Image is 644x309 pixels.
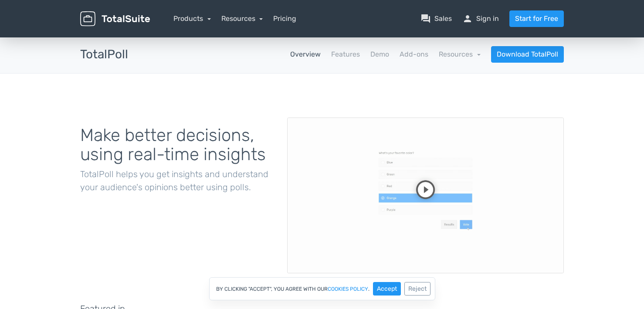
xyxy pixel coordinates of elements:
[370,49,389,60] a: Demo
[400,49,428,60] a: Add-ons
[80,11,150,27] img: TotalSuite for WordPress
[491,46,564,63] a: Download TotalPoll
[80,48,128,61] h3: TotalPoll
[404,282,430,296] button: Reject
[509,10,564,27] a: Start for Free
[80,168,274,194] p: TotalPoll helps you get insights and understand your audience's opinions better using polls.
[221,14,263,23] a: Resources
[439,50,481,58] a: Resources
[173,14,211,23] a: Products
[373,282,401,296] button: Accept
[290,49,321,60] a: Overview
[462,13,473,24] span: person
[209,277,435,300] div: By clicking "Accept", you agree with our .
[273,13,296,24] a: Pricing
[331,49,360,60] a: Features
[420,13,452,24] a: question_answerSales
[462,13,499,24] a: personSign in
[80,126,274,164] h1: Make better decisions, using real-time insights
[420,13,431,24] span: question_answer
[328,286,368,292] a: cookies policy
